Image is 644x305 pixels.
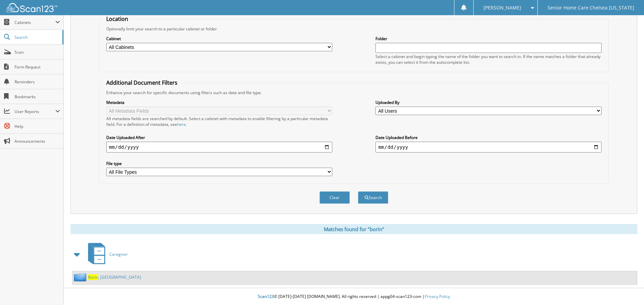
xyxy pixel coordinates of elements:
div: © [DATE]-[DATE] [DOMAIN_NAME]. All rights reserved | appg04-scan123-com | [64,288,644,305]
label: Date Uploaded Before [375,135,601,140]
a: Caregiver [84,241,128,268]
label: File type [106,161,332,166]
label: Folder [375,36,601,41]
label: Metadata [106,100,332,105]
img: folder2.png [74,273,88,281]
div: Select a cabinet and begin typing the name of the folder you want to search in. If the name match... [375,54,601,65]
div: Enhance your search for specific documents using filters such as date and file type. [103,90,605,95]
a: Privacy Policy [425,294,450,299]
div: Matches found for "borin" [71,224,637,234]
span: Form Request [15,64,60,70]
legend: Location [103,15,132,23]
a: Borin, [GEOGRAPHIC_DATA] [88,274,141,280]
span: Search [15,34,59,40]
a: here [177,121,186,127]
label: Uploaded By [375,100,601,105]
input: end [375,142,601,152]
span: Cabinets [15,20,55,25]
span: Bookmarks [15,94,60,100]
span: User Reports [15,109,55,114]
span: Help [15,123,60,129]
span: Scan123 [258,294,274,299]
span: Borin [88,274,98,280]
img: scan123-logo-white.svg [7,3,57,12]
label: Date Uploaded After [106,135,332,140]
button: Clear [319,191,350,204]
div: All metadata fields are searched by default. Select a cabinet with metadata to enable filtering b... [106,116,332,127]
label: Cabinet [106,36,332,41]
span: Senior Home Care Chelsea [US_STATE] [548,6,634,10]
span: Caregiver [109,251,128,257]
iframe: Chat Widget [610,273,644,305]
span: [PERSON_NAME] [483,6,521,10]
input: start [106,142,332,152]
legend: Additional Document Filters [103,79,181,86]
div: Optionally limit your search to a particular cabinet or folder [103,26,605,32]
span: Announcements [15,138,60,144]
span: Reminders [15,79,60,85]
button: Search [358,191,388,204]
span: Scan [15,49,60,55]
